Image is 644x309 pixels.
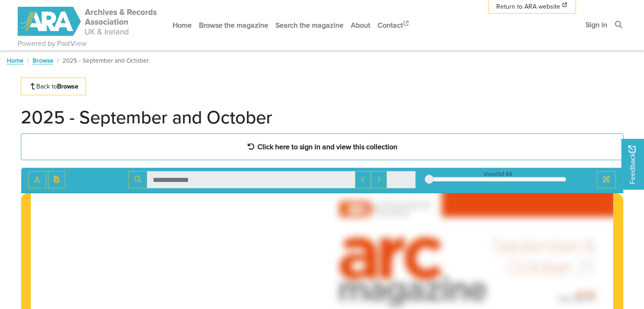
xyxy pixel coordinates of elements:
img: ARA - ARC Magazine | Powered by PastView [18,7,158,36]
a: Home [7,56,24,65]
a: Browse the magazine [195,13,272,37]
a: Powered by PastView [18,38,87,49]
strong: Browse [57,82,78,91]
a: Search the magazine [272,13,347,37]
span: 2025 - September and October [63,56,149,65]
a: Click here to sign in and view this collection [21,133,624,160]
a: Would you like to provide feedback? [621,139,644,190]
button: Toggle text selection (Alt+T) [28,171,46,188]
button: Previous Match [355,171,371,188]
h1: 2025 - September and October [21,106,272,128]
span: Return to ARA website [496,2,560,11]
input: Search for [147,171,355,188]
span: 1 [498,170,499,178]
a: Contact [374,13,414,37]
button: Full screen mode [597,171,616,188]
strong: Click here to sign in and view this collection [257,142,397,152]
a: About [347,13,374,37]
a: Home [169,13,195,37]
span: Feedback [627,146,638,184]
button: Next Match [371,171,387,188]
button: Open transcription window [48,171,65,188]
a: ARA - ARC Magazine | Powered by PastView logo [18,2,158,41]
button: Search [128,171,147,188]
a: Sign in [582,13,611,37]
div: sheet of 49 [429,170,566,178]
a: Browse [33,56,53,65]
a: Back toBrowse [21,78,87,95]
